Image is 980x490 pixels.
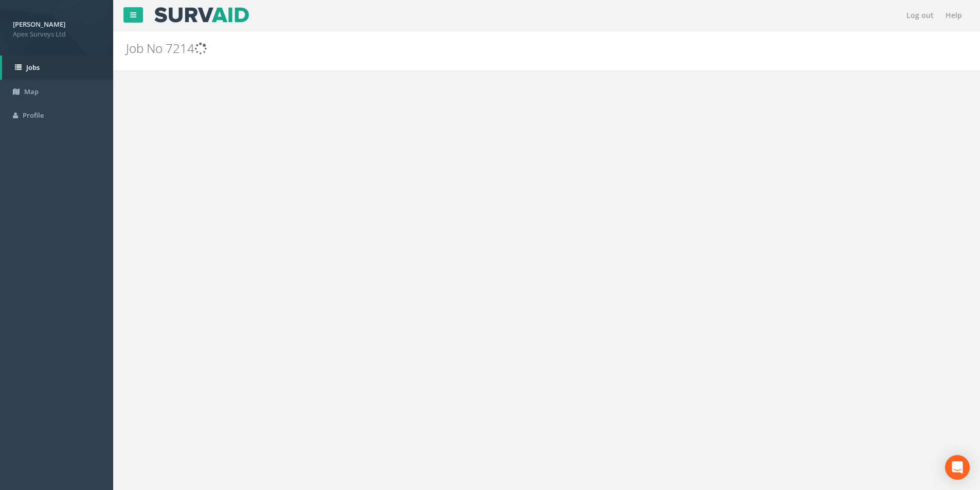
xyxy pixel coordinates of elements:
[24,87,39,96] span: Map
[2,56,113,80] a: Jobs
[13,20,65,29] strong: [PERSON_NAME]
[26,63,40,72] span: Jobs
[945,455,970,480] div: Open Intercom Messenger
[126,42,825,55] h2: Job No 7214
[13,29,100,39] span: Apex Surveys Ltd
[23,111,44,120] span: Profile
[13,17,100,39] a: [PERSON_NAME] Apex Surveys Ltd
